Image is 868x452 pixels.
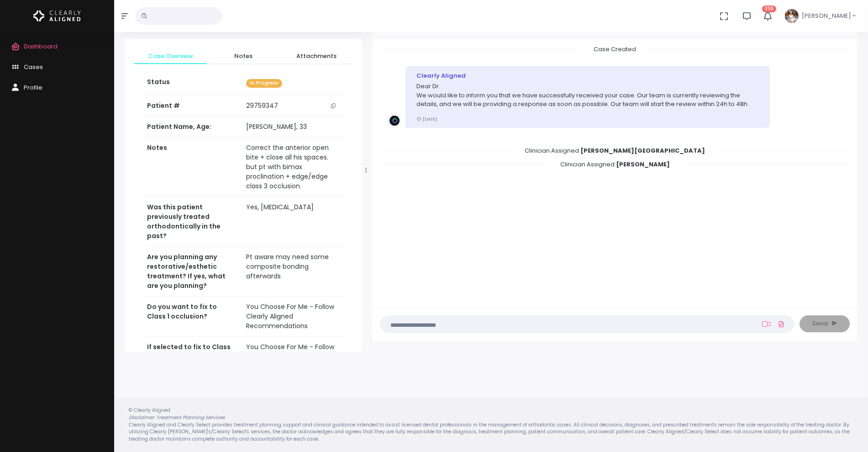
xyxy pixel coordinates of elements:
div: Clearly Aligned [416,71,758,80]
img: Logo Horizontal [33,6,81,26]
div: scrollable content [380,45,850,298]
a: Add Files [776,316,787,332]
b: [PERSON_NAME] [616,160,670,169]
td: You Choose For Me - Follow Clearly Aligned Recommendations [241,337,346,377]
th: Patient # [142,95,241,117]
span: Profile [24,83,42,92]
td: You Choose For Me - Follow Clearly Aligned Recommendations [241,297,346,337]
span: Case Overview [142,52,200,61]
td: Pt aware may need some composite bonding afterwards [241,247,346,297]
img: Header Avatar [784,8,800,24]
th: Patient Name, Age: [142,117,241,138]
span: Cases [24,63,43,71]
span: Notes [214,52,272,61]
small: [DATE] [416,116,437,122]
div: © Clearly Aligned Clearly Aligned and Clearly Select provides treatment planning support and clin... [120,407,863,442]
th: Status [142,72,241,95]
em: Disclaimer: Treatment Planning Services [129,414,225,421]
a: Add Loom Video [760,320,772,328]
span: Attachments [287,52,345,61]
th: Are you planning any restorative/esthetic treatment? If yes, what are you planning? [142,247,241,297]
td: Correct the anterior open bite + close all his spaces. but pt with bimax proclination + edge/edge... [241,138,346,197]
td: Yes, [MEDICAL_DATA] [241,197,346,247]
p: Dear Dr. We would like to inform you that we have successfully received your case. Our team is cu... [416,82,758,109]
span: [PERSON_NAME] [802,11,851,21]
b: [PERSON_NAME][GEOGRAPHIC_DATA] [580,146,705,155]
span: Clinician Assigned: [549,157,681,171]
span: Case Created [583,42,647,56]
span: Dashboard [24,42,58,51]
span: 326 [762,5,776,12]
th: If selected to fix to Class 1, How do you prefer to treat it? [142,337,241,377]
th: Was this patient previously treated orthodontically in the past? [142,197,241,247]
th: Do you want to fix to Class 1 occlusion? [142,297,241,337]
td: 29759347 [241,96,346,117]
span: In Progress [246,79,282,88]
span: Clinician Assigned: [514,144,716,158]
th: Notes [142,138,241,197]
td: [PERSON_NAME], 33 [241,117,346,138]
